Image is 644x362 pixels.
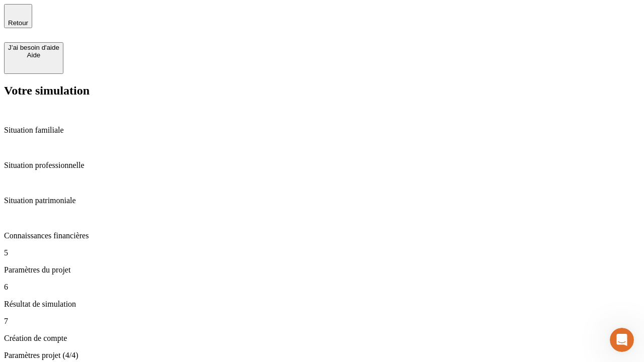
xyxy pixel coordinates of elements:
p: Création de compte [4,334,640,343]
iframe: Intercom live chat [610,328,634,352]
p: Situation professionnelle [4,161,640,170]
p: Situation familiale [4,126,640,135]
span: Retour [8,19,28,27]
p: Paramètres projet (4/4) [4,351,640,360]
p: Connaissances financières [4,231,640,240]
div: J’ai besoin d'aide [8,44,59,51]
p: 5 [4,248,640,257]
p: 6 [4,283,640,292]
div: Aide [8,51,59,59]
p: Situation patrimoniale [4,196,640,205]
p: Paramètres du projet [4,265,640,275]
h2: Votre simulation [4,84,640,98]
button: Retour [4,4,32,28]
button: J’ai besoin d'aideAide [4,42,63,74]
p: 7 [4,317,640,326]
p: Résultat de simulation [4,300,640,309]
